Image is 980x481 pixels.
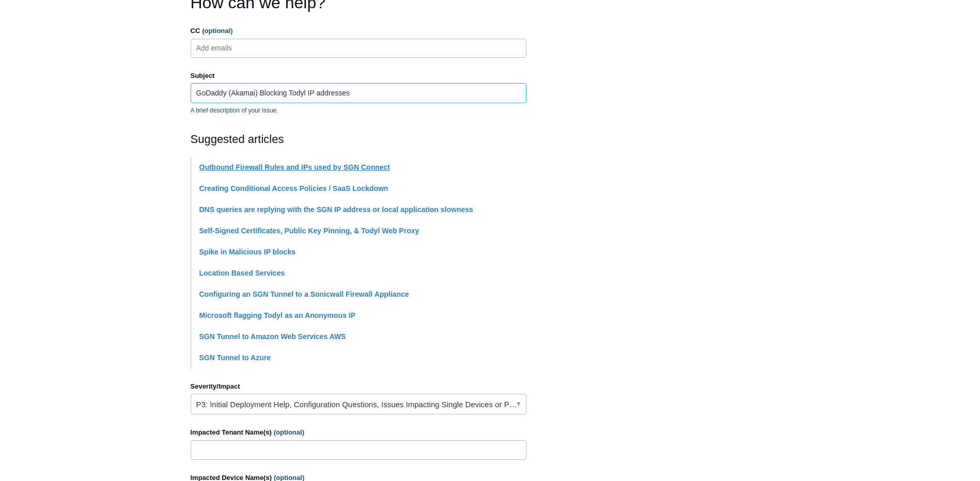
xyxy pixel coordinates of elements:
[199,227,419,235] a: Self-Signed Certificates, Public Key Pinning, & Todyl Web Proxy
[191,71,526,81] label: Subject
[199,205,473,214] a: DNS queries are replying with the SGN IP address or local application slowness
[202,27,232,35] span: (optional)
[199,311,356,319] a: Microsoft flagging Todyl as an Anonymous IP
[199,290,409,298] a: Configuring an SGN Tunnel to a Sonicwall Firewall Appliance
[274,428,304,436] span: (optional)
[199,354,271,362] a: SGN Tunnel to Azure
[191,26,526,36] label: CC
[191,394,526,414] a: P3: Initial Deployment Help, Configuration Questions, Issues Impacting Single Devices or Past Out...
[199,332,346,341] a: SGN Tunnel to Amazon Web Services AWS
[199,248,295,256] a: Spike in Malicious IP blocks
[191,106,526,115] p: A brief description of your issue.
[199,184,388,193] a: Creating Conditional Access Policies / SaaS Lockdown
[192,40,254,56] input: Add emails
[199,269,285,277] a: Location Based Services
[191,427,526,438] label: Impacted Tenant Name(s)
[191,381,526,392] label: Severity/Impact
[191,131,526,148] h2: Suggested articles
[199,163,391,171] a: Outbound Firewall Rules and IPs used by SGN Connect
